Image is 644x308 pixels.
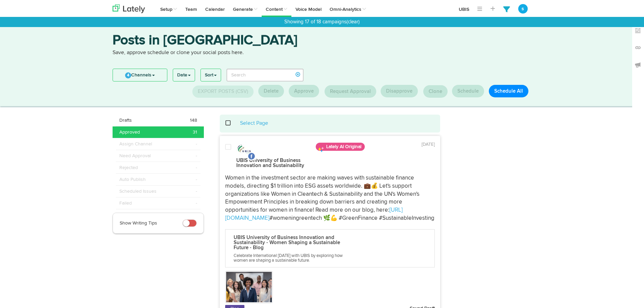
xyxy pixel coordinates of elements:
img: facebook.svg [247,152,256,160]
button: Delete [258,85,284,97]
button: Disapprove [381,85,418,97]
span: 31 [193,129,197,136]
span: 148 [190,117,197,124]
p: Celebrate International [DATE] with UBIS by exploring how women are shaping a sustainable future. [234,254,350,263]
span: - [196,176,197,183]
strong: UBIS University of Business Innovation and Sustainability [236,158,304,168]
button: Request Approval [325,85,376,98]
button: Schedule [452,85,484,97]
a: [URL][DOMAIN_NAME] [225,207,403,221]
span: Request Approval [330,89,371,94]
img: sparkles.png [317,146,324,153]
span: Failed [119,200,132,207]
span: Scheduled Issues [119,188,157,195]
a: (clear) [347,19,360,24]
span: Rejected [119,164,138,171]
p: UBIS University of Business Innovation and Sustainability - Women Shaping a Sustainable Future - ... [234,235,350,250]
span: - [196,164,197,171]
time: [DATE] [422,142,435,147]
span: - [196,152,197,159]
button: s [518,4,528,14]
button: Schedule All [489,85,528,97]
p: Save, approve schedule or clone your social posts here. [113,49,532,57]
a: Sort [201,69,221,81]
img: ho9yJHTVaH8DafHhsumA [226,272,272,302]
img: announcements_off.svg [635,62,641,68]
span: Approved [119,129,140,136]
button: Export Posts (CSV) [192,86,254,98]
h3: Posts in [GEOGRAPHIC_DATA] [113,34,532,49]
button: Clone [423,85,448,98]
span: Need Approval [119,152,151,159]
img: links_off.svg [635,44,641,51]
img: keywords_off.svg [635,27,641,34]
span: 4 [125,72,131,78]
span: - [196,200,197,207]
iframe: Opens a widget where you can find more information [601,288,637,305]
img: logo_lately_bg_light.svg [113,4,145,13]
a: 4Channels [113,69,167,81]
span: - [196,141,197,147]
span: Lately AI Original [316,143,365,151]
p: Women in the investment sector are making waves with sustainable finance models, directing $1 tri... [225,174,435,222]
a: Date [173,69,195,81]
span: Show Writing Tips [120,221,157,226]
img: picture [236,141,253,158]
span: Clone [429,89,442,94]
input: Search [226,69,304,81]
span: Assign Channel [119,141,152,147]
span: Drafts [119,117,132,124]
span: - [196,188,197,195]
span: Auto Publish [119,176,146,183]
button: Approve [289,85,319,97]
a: Select Page [240,121,268,126]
